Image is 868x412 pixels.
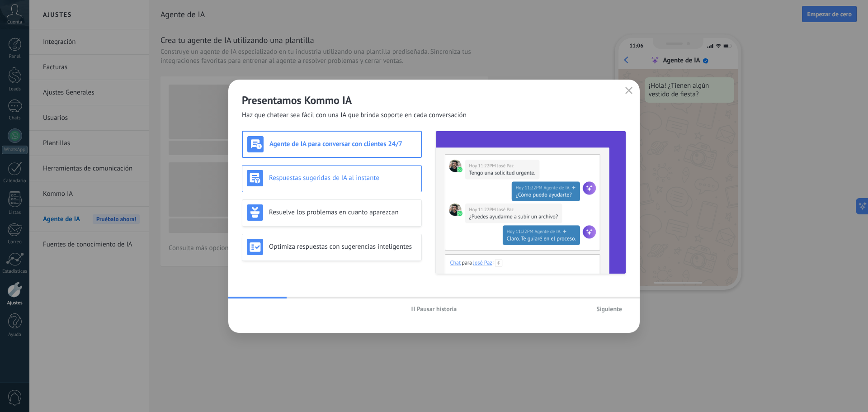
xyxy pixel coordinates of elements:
h3: Respuestas sugeridas de IA al instante [269,174,417,182]
button: Pausar historia [407,302,461,316]
button: Siguiente [592,302,626,316]
h3: Optimiza respuestas con sugerencias inteligentes [269,242,417,251]
span: Haz que chatear sea fácil con una IA que brinda soporte en cada conversación [242,111,467,120]
span: Siguiente [596,306,622,312]
h3: Agente de IA para conversar con clientes 24/7 [269,140,416,148]
h2: Presentamos Kommo IA [242,93,626,107]
h3: Resuelve los problemas en cuanto aparezcan [269,208,417,217]
span: Pausar historia [417,306,457,312]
